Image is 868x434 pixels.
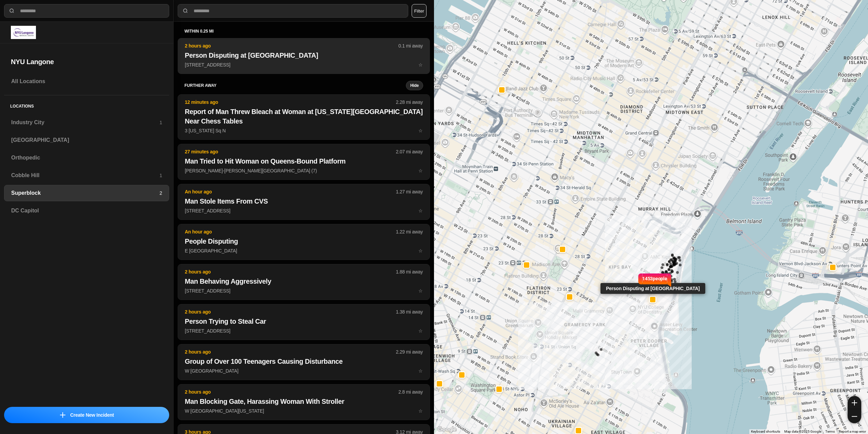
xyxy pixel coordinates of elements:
[185,228,396,235] p: An hour ago
[178,184,430,220] button: An hour ago1.27 mi awayMan Stole Items From CVS[STREET_ADDRESS]star
[185,308,396,315] p: 2 hours ago
[185,317,423,326] h2: Person Trying to Steal Car
[4,150,169,166] a: Orthopedic
[637,272,642,287] img: notch
[184,83,406,88] h5: further away
[4,167,169,184] a: Cobble Hill1
[848,410,861,423] button: zoom-out
[11,171,159,180] h3: Cobble Hill
[185,277,423,286] h2: Man Behaving Aggressively
[649,296,656,303] button: Person Disputing at [GEOGRAPHIC_DATA]
[600,283,705,294] div: Person Disputing at [GEOGRAPHIC_DATA]
[178,168,430,173] a: 27 minutes ago2.07 mi awayMan Tried to Hit Woman on Queens-Bound Platform[PERSON_NAME]-[PERSON_NA...
[178,94,430,140] button: 12 minutes ago2.28 mi awayReport of Man Threw Bleach at Woman at [US_STATE][GEOGRAPHIC_DATA] Near...
[418,128,423,133] span: star
[418,62,423,68] span: star
[185,237,423,246] h2: People Disputing
[396,348,423,355] p: 2.29 mi away
[396,99,423,106] p: 2.28 mi away
[396,188,423,195] p: 1.27 mi away
[178,408,430,414] a: 2 hours ago2.8 mi awayMan Blocking Gate, Harassing Woman With StrollerW [GEOGRAPHIC_DATA][US_STAT...
[184,29,423,34] h5: within 0.25 mi
[178,384,430,420] button: 2 hours ago2.8 mi awayMan Blocking Gate, Harassing Woman With StrollerW [GEOGRAPHIC_DATA][US_STAT...
[4,203,169,219] a: DC Capitol
[848,396,861,410] button: zoom-in
[436,425,458,434] img: Google
[418,168,423,173] span: star
[178,328,430,334] a: 2 hours ago1.38 mi awayPerson Trying to Steal Car[STREET_ADDRESS]star
[185,287,423,294] p: [STREET_ADDRESS]
[185,51,423,60] h2: Person Disputing at [GEOGRAPHIC_DATA]
[185,357,423,366] h2: Group of Over 100 Teenagers Causing Disturbance
[178,288,430,294] a: 2 hours ago1.88 mi awayMan Behaving Aggressively[STREET_ADDRESS]star
[185,367,423,374] p: W [GEOGRAPHIC_DATA]
[185,127,423,134] p: 3 [US_STATE] Sq N
[398,389,423,395] p: 2.8 mi away
[418,248,423,253] span: star
[11,57,162,67] h2: NYU Langone
[8,7,15,14] img: search
[406,81,423,90] button: Hide
[185,61,423,68] p: [STREET_ADDRESS]
[178,62,430,68] a: 2 hours ago0.1 mi awayPerson Disputing at [GEOGRAPHIC_DATA][STREET_ADDRESS]star
[751,429,780,434] button: Keyboard shortcuts
[4,185,169,201] a: Superblock2
[178,38,430,74] button: 2 hours ago0.1 mi awayPerson Disputing at [GEOGRAPHIC_DATA][STREET_ADDRESS]star
[4,407,169,423] button: iconCreate New Incident
[667,272,672,287] img: notch
[185,327,423,334] p: [STREET_ADDRESS]
[11,207,162,215] h3: DC Capitol
[159,190,162,196] p: 2
[185,268,396,275] p: 2 hours ago
[185,107,423,126] h2: Report of Man Threw Bleach at Woman at [US_STATE][GEOGRAPHIC_DATA] Near Chess Tables
[185,156,423,166] h2: Man Tried to Hit Woman on Queens-Bound Platform
[418,208,423,213] span: star
[185,196,423,206] h2: Man Stole Items From CVS
[185,42,398,49] p: 2 hours ago
[11,26,36,39] img: logo
[418,368,423,374] span: star
[642,275,667,290] p: 1453 people
[185,167,423,174] p: [PERSON_NAME]-[PERSON_NAME][GEOGRAPHIC_DATA] (7)
[784,430,821,433] span: Map data ©2025 Google
[185,148,396,155] p: 27 minutes ago
[185,397,423,406] h2: Man Blocking Gate, Harassing Woman With Stroller
[4,73,169,90] a: All Locations
[185,99,396,106] p: 12 minutes ago
[852,400,857,405] img: zoom-in
[185,348,396,355] p: 2 hours ago
[839,430,866,433] a: Report a map error
[418,288,423,294] span: star
[178,224,430,260] button: An hour ago1.22 mi awayPeople DisputingE [GEOGRAPHIC_DATA]star
[410,83,419,88] small: Hide
[159,119,162,126] p: 1
[178,344,430,380] button: 2 hours ago2.29 mi awayGroup of Over 100 Teenagers Causing DisturbanceW [GEOGRAPHIC_DATA]star
[852,414,857,419] img: zoom-out
[185,408,423,414] p: W [GEOGRAPHIC_DATA][US_STATE]
[412,4,427,18] button: Filter
[418,408,423,414] span: star
[396,268,423,275] p: 1.88 mi away
[396,308,423,315] p: 1.38 mi away
[185,247,423,254] p: E [GEOGRAPHIC_DATA]
[178,128,430,133] a: 12 minutes ago2.28 mi awayReport of Man Threw Bleach at Woman at [US_STATE][GEOGRAPHIC_DATA] Near...
[178,368,430,374] a: 2 hours ago2.29 mi awayGroup of Over 100 Teenagers Causing DisturbanceW [GEOGRAPHIC_DATA]star
[4,132,169,148] a: [GEOGRAPHIC_DATA]
[178,264,430,300] button: 2 hours ago1.88 mi awayMan Behaving Aggressively[STREET_ADDRESS]star
[398,42,423,49] p: 0.1 mi away
[182,7,189,14] img: search
[178,208,430,213] a: An hour ago1.27 mi awayMan Stole Items From CVS[STREET_ADDRESS]star
[185,188,396,195] p: An hour ago
[178,248,430,253] a: An hour ago1.22 mi awayPeople DisputingE [GEOGRAPHIC_DATA]star
[70,412,114,418] p: Create New Incident
[4,95,169,114] h5: Locations
[185,389,398,395] p: 2 hours ago
[11,154,162,162] h3: Orthopedic
[396,148,423,155] p: 2.07 mi away
[4,114,169,131] a: Industry City1
[159,172,162,179] p: 1
[11,189,159,197] h3: Superblock
[60,412,65,418] img: icon
[418,328,423,334] span: star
